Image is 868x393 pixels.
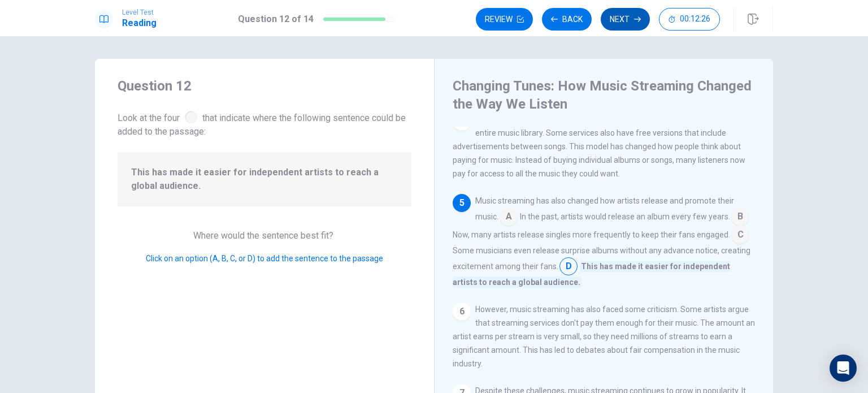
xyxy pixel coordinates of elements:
[453,77,752,113] h4: Changing Tunes: How Music Streaming Changed the Way We Listen
[122,8,157,16] span: Level Test
[118,77,411,95] h4: Question 12
[731,226,749,244] span: C
[453,261,730,288] span: This has made it easier for independent artists to reach a global audience.
[238,12,314,26] h1: Question 12 of 14
[453,246,750,271] span: Some musicians even release surprise albums without any advance notice, creating excitement among...
[542,8,592,31] button: Back
[559,257,578,275] span: D
[193,230,336,241] span: Where would the sentence best fit?
[731,208,749,226] span: B
[680,15,710,24] span: 00:12:26
[453,115,745,178] span: For a monthly fee, most streaming services offer unlimited access to their entire music library. ...
[500,208,518,226] span: A
[118,109,411,139] span: Look at the four that indicate where the following sentence could be added to the passage:
[476,8,533,31] button: Review
[122,16,157,30] h1: Reading
[475,196,734,221] span: Music streaming has also changed how artists release and promote their music.
[520,212,730,221] span: In the past, artists would release an album every few years.
[453,303,471,321] div: 6
[453,230,730,239] span: Now, many artists release singles more frequently to keep their fans engaged.
[453,194,471,212] div: 5
[830,355,857,382] div: Open Intercom Messenger
[659,8,720,31] button: 00:12:26
[131,166,398,193] span: This has made it easier for independent artists to reach a global audience.
[146,254,383,263] span: Click on an option (A, B, C, or D) to add the sentence to the passage
[601,8,650,31] button: Next
[453,305,755,368] span: However, music streaming has also faced some criticism. Some artists argue that streaming service...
